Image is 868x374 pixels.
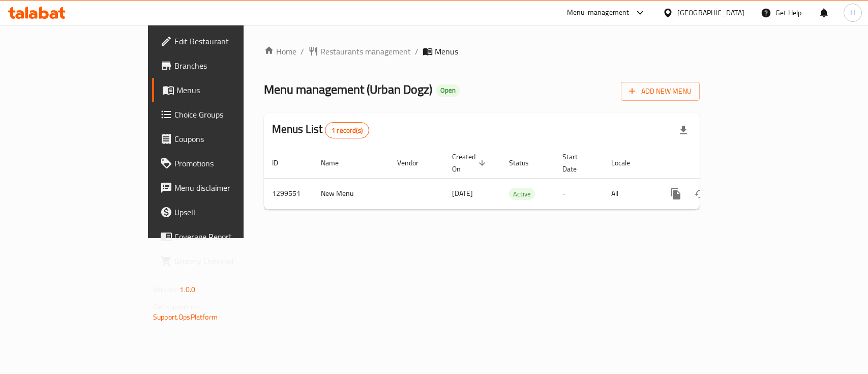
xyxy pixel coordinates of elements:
span: [DATE] [452,187,473,200]
span: Name [321,157,352,169]
a: Support.OpsPlatform [153,310,218,324]
th: Actions [655,148,769,179]
span: Status [509,157,542,169]
span: Open [436,86,460,95]
table: enhanced table [264,148,769,210]
span: Get support on: [153,300,200,313]
div: Export file [671,118,696,142]
div: Active [509,188,535,200]
span: Edit Restaurant [174,35,285,47]
button: more [664,182,688,206]
span: Menu management ( Urban Dogz ) [264,78,432,101]
span: Created On [452,151,489,175]
span: Coverage Report [174,231,285,243]
li: / [415,45,418,57]
span: Choice Groups [174,108,285,121]
span: Grocery Checklist [174,255,285,267]
div: [GEOGRAPHIC_DATA] [677,7,744,18]
a: Upsell [152,200,293,224]
span: Start Date [562,151,591,175]
a: Grocery Checklist [152,249,293,273]
div: Open [436,84,460,97]
span: H [850,7,855,18]
span: Menu disclaimer [174,182,285,194]
span: 1.0.0 [179,283,195,296]
nav: breadcrumb [264,45,700,57]
span: Restaurants management [320,45,411,57]
span: Upsell [174,206,285,218]
span: Menus [176,84,285,96]
span: Active [509,188,535,200]
span: Locale [611,157,643,169]
span: Coupons [174,133,285,145]
li: / [301,45,304,57]
td: All [603,178,655,209]
a: Coupons [152,127,293,151]
span: Branches [174,60,285,72]
span: ID [272,157,291,169]
span: Add New Menu [629,85,692,98]
button: Add New Menu [621,82,700,101]
h2: Menus List [272,122,369,138]
span: Menus [435,45,458,57]
td: New Menu [313,178,389,209]
div: Total records count [325,122,369,138]
a: Edit Restaurant [152,29,293,53]
span: 1 record(s) [325,126,369,135]
span: Vendor [397,157,432,169]
a: Promotions [152,151,293,176]
a: Restaurants management [308,45,411,57]
button: Change Status [688,182,712,206]
a: Coverage Report [152,224,293,249]
a: Branches [152,53,293,78]
a: Choice Groups [152,102,293,127]
span: Promotions [174,157,285,169]
td: - [554,178,603,209]
span: Version: [153,283,178,296]
a: Menu disclaimer [152,176,293,200]
a: Menus [152,78,293,102]
div: Menu-management [567,7,630,19]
